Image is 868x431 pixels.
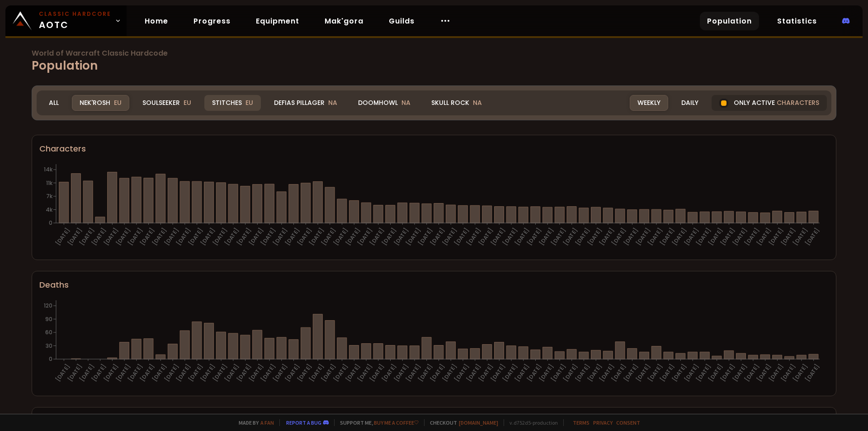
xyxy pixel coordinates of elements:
text: [DATE] [779,227,797,247]
text: [DATE] [332,363,349,383]
text: [DATE] [707,227,724,247]
text: [DATE] [66,227,84,247]
text: [DATE] [767,363,785,383]
text: [DATE] [211,363,229,383]
text: [DATE] [78,227,96,247]
text: [DATE] [66,363,84,383]
text: [DATE] [163,363,180,383]
text: [DATE] [127,227,144,247]
tspan: 7k [46,192,53,200]
text: [DATE] [272,363,289,383]
a: Buy me a coffee [374,419,419,426]
text: [DATE] [356,363,374,383]
text: [DATE] [151,363,168,383]
div: Characters [39,142,829,155]
text: [DATE] [550,363,567,383]
text: [DATE] [755,227,773,247]
text: [DATE] [538,227,555,247]
span: characters [777,98,819,108]
text: [DATE] [296,363,313,383]
span: EU [184,98,191,107]
text: [DATE] [792,363,809,383]
text: [DATE] [114,227,132,247]
text: [DATE] [489,363,507,383]
span: EU [114,98,122,107]
text: [DATE] [429,227,446,247]
text: [DATE] [259,227,277,247]
text: [DATE] [54,227,71,247]
text: [DATE] [562,227,580,247]
a: Mak'gora [317,12,371,30]
text: [DATE] [598,227,616,247]
span: World of Warcraft Classic Hardcode [32,50,836,57]
text: [DATE] [199,227,217,247]
text: [DATE] [803,227,821,247]
text: [DATE] [683,363,700,383]
text: [DATE] [54,363,71,383]
text: [DATE] [743,227,761,247]
div: Stitches [204,95,261,111]
text: [DATE] [622,227,640,247]
text: [DATE] [344,363,362,383]
a: [DOMAIN_NAME] [459,419,498,426]
a: Consent [616,419,640,426]
text: [DATE] [187,363,204,383]
text: [DATE] [90,227,108,247]
text: [DATE] [574,363,591,383]
text: [DATE] [272,227,289,247]
text: [DATE] [247,363,265,383]
span: v. d752d5 - production [504,419,558,426]
text: [DATE] [707,363,724,383]
text: [DATE] [514,227,531,247]
span: Made by [233,419,274,426]
text: [DATE] [356,227,374,247]
text: [DATE] [501,363,519,383]
text: [DATE] [405,227,422,247]
text: [DATE] [332,227,349,247]
text: [DATE] [235,227,253,247]
text: [DATE] [453,227,471,247]
text: [DATE] [550,227,567,247]
small: Classic Hardcore [39,10,111,18]
text: [DATE] [514,363,531,383]
text: [DATE] [586,227,604,247]
text: [DATE] [175,227,193,247]
text: [DATE] [610,363,627,383]
text: [DATE] [767,227,785,247]
text: [DATE] [127,363,144,383]
text: [DATE] [417,227,434,247]
text: [DATE] [658,363,676,383]
text: [DATE] [392,227,410,247]
text: [DATE] [211,227,229,247]
text: [DATE] [187,227,204,247]
text: [DATE] [755,363,773,383]
span: Checkout [424,419,498,426]
text: [DATE] [441,363,458,383]
text: [DATE] [344,227,362,247]
span: AOTC [39,10,111,32]
text: [DATE] [78,363,96,383]
text: [DATE] [102,227,120,247]
div: All [41,95,66,111]
a: Population [700,12,759,30]
text: [DATE] [803,363,821,383]
text: [DATE] [380,363,398,383]
text: [DATE] [90,363,108,383]
text: [DATE] [634,227,652,247]
text: [DATE] [719,363,736,383]
text: [DATE] [138,227,156,247]
span: EU [245,98,253,107]
text: [DATE] [283,227,301,247]
text: [DATE] [658,227,676,247]
text: [DATE] [525,227,543,247]
text: [DATE] [441,227,458,247]
span: Support me, [334,419,419,426]
div: Doomhowl [350,95,418,111]
div: Daily [674,95,706,111]
text: [DATE] [114,363,132,383]
text: [DATE] [646,227,664,247]
h1: Population [32,50,836,75]
tspan: 0 [49,219,52,227]
text: [DATE] [465,363,483,383]
text: [DATE] [792,227,809,247]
